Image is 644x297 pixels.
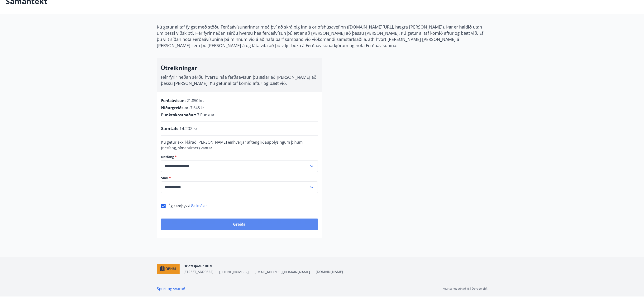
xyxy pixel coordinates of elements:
span: 14.202 kr. [179,125,199,131]
span: [STREET_ADDRESS] [183,269,214,274]
span: 21.850 kr. [187,98,204,103]
button: Skilmálar [191,203,207,209]
span: Ég samþykki [168,203,190,209]
span: Samtals [161,125,178,131]
p: Keyrt á hugbúnaði frá Dorado ehf. [443,287,487,291]
p: Þú getur alltaf fylgst með stöðu Ferðaávísunarinnar með því að skrá þig inn á orlofshúsavefinn ([... [157,24,487,49]
label: Netfang [161,155,318,159]
span: Ferðaávísun : [161,98,186,103]
span: Punktakostnaður : [161,112,196,117]
span: Skilmálar [191,204,207,208]
img: c7HIBRK87IHNqKbXD1qOiSZFdQtg2UzkX3TnRQ1O.png [157,264,180,274]
span: [PHONE_NUMBER] [219,270,249,274]
span: [EMAIL_ADDRESS][DOMAIN_NAME] [254,270,310,274]
label: Sími [161,176,318,180]
span: -7.648 kr. [189,105,205,110]
span: 7 Punktar [197,112,215,117]
a: Spurt og svarað [157,286,185,291]
span: Orlofssjóður BHM [183,264,213,268]
h3: Útreikningar [161,64,318,72]
span: Niðurgreiðsla : [161,105,188,110]
button: Greiða [161,219,318,230]
span: Þú getur ekki klárað [PERSON_NAME] einhverjar af tengiliðaupplýsingum þínum (netfang, símanúmer) ... [161,140,303,151]
span: Hér fyrir neðan sérðu hversu háa ferðaávísun þú ætlar að [PERSON_NAME] að þessu [PERSON_NAME]. Þú... [161,74,316,86]
a: [DOMAIN_NAME] [316,269,343,274]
